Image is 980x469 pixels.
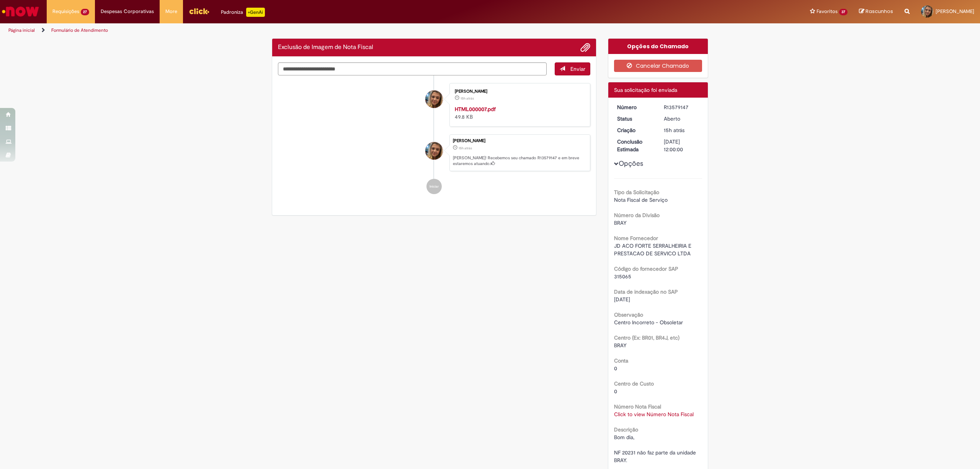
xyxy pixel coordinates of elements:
a: Página inicial [8,27,35,33]
span: BRAY [614,219,627,226]
ul: Trilhas de página [6,23,648,38]
b: Nome Fornecedor [614,235,658,242]
div: [PERSON_NAME] [455,89,582,94]
div: Aberto [664,115,699,123]
span: 315065 [614,273,631,280]
span: 15h atrás [664,127,684,134]
dt: Número [611,103,658,111]
div: Bianca Morais Alves [425,142,443,160]
button: Enviar [555,62,590,75]
b: Centro (Ex: BR01, BR4J, etc) [614,334,679,341]
span: Sua solicitação foi enviada [614,87,677,93]
span: Requisições [52,8,79,15]
dt: Status [611,115,658,123]
div: 29/09/2025 22:11:14 [664,126,699,134]
time: 29/09/2025 22:11:14 [664,127,684,134]
span: Bom dia, NF 20231 não faz parte da unidade BRAY. [614,434,697,464]
b: Número Nota Fiscal [614,403,661,410]
div: 49.8 KB [455,105,582,121]
button: Adicionar anexos [580,42,590,52]
b: Número da Divisão [614,212,660,219]
span: [DATE] [614,296,630,303]
dt: Criação [611,126,658,134]
li: Bianca Morais Alves [278,134,590,171]
textarea: Digite sua mensagem aqui... [278,62,547,76]
span: 15h atrás [461,96,474,101]
a: Formulário de Atendimento [51,27,108,33]
span: Rascunhos [866,8,893,15]
span: More [165,8,177,15]
dt: Conclusão Estimada [611,138,658,153]
ul: Histórico de tíquete [278,75,590,202]
a: Rascunhos [859,8,893,15]
div: [PERSON_NAME] [453,139,586,143]
div: R13579147 [664,103,699,111]
span: Despesas Corporativas [101,8,154,15]
div: Opções do Chamado [608,39,708,54]
p: +GenAi [246,8,265,17]
div: [DATE] 12:00:00 [664,138,699,153]
h2: Exclusão de Imagem de Nota Fiscal Histórico de tíquete [278,44,373,51]
a: HTML000007.pdf [455,106,496,113]
b: Tipo da Solicitação [614,189,659,196]
img: ServiceNow [1,4,40,19]
p: [PERSON_NAME]! Recebemos seu chamado R13579147 e em breve estaremos atuando. [453,155,586,167]
span: BRAY [614,342,627,349]
a: Click to view Número Nota Fiscal [614,411,694,418]
span: Favoritos [817,8,838,15]
b: Conta [614,357,628,364]
b: Data de indexação no SAP [614,288,678,295]
button: Cancelar Chamado [614,60,702,72]
span: 0 [614,365,617,372]
span: 37 [839,9,848,15]
div: Padroniza [221,8,265,17]
time: 29/09/2025 22:11:12 [461,96,474,101]
b: Descrição [614,426,638,433]
b: Observação [614,311,643,318]
span: [PERSON_NAME] [936,8,974,15]
img: click_logo_yellow_360x200.png [189,5,209,17]
span: Enviar [570,65,585,72]
span: Nota Fiscal de Serviço [614,196,668,203]
b: Código do fornecedor SAP [614,265,678,272]
span: 27 [81,9,89,15]
time: 29/09/2025 22:11:14 [459,146,472,150]
span: 15h atrás [459,146,472,150]
span: JD ACO FORTE SERRALHEIRIA E PRESTACAO DE SERVICO LTDA [614,242,693,257]
div: Bianca Morais Alves [425,90,443,108]
b: Centro de Custo [614,380,654,387]
span: Centro Incorreto - Obsoletar [614,319,683,326]
span: 0 [614,388,617,395]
